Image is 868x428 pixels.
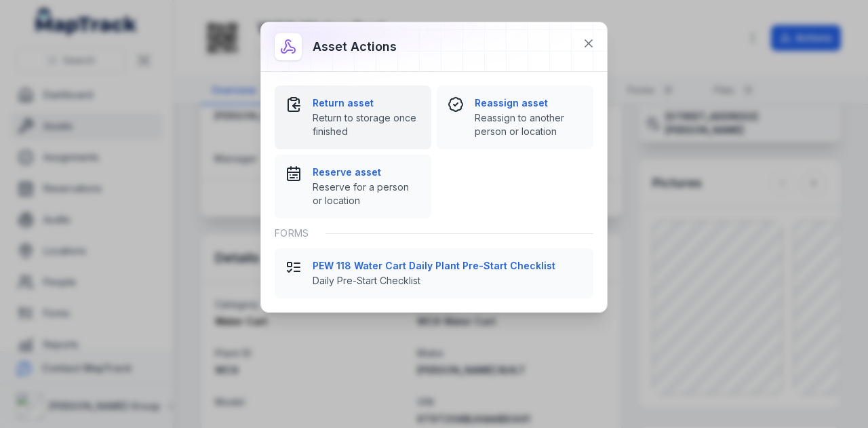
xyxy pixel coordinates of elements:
[275,248,593,298] button: PEW 118 Water Cart Daily Plant Pre-Start ChecklistDaily Pre-Start Checklist
[313,111,420,138] span: Return to storage once finished
[437,85,593,149] button: Reassign assetReassign to another person or location
[313,37,397,56] h3: Asset actions
[275,155,431,218] button: Reserve assetReserve for a person or location
[475,96,583,110] strong: Reassign asset
[313,274,583,288] span: Daily Pre-Start Checklist
[313,166,420,179] strong: Reserve asset
[313,96,420,110] strong: Return asset
[275,218,593,248] div: Forms
[313,180,420,208] span: Reserve for a person or location
[313,259,583,273] strong: PEW 118 Water Cart Daily Plant Pre-Start Checklist
[475,111,583,138] span: Reassign to another person or location
[275,85,431,149] button: Return assetReturn to storage once finished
